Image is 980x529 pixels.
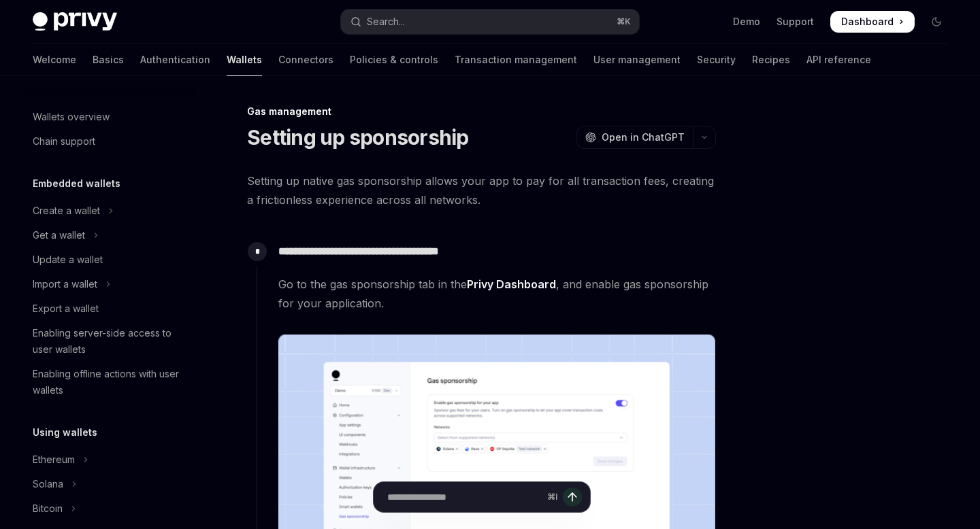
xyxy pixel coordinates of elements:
[22,321,196,362] a: Enabling server-side access to user wallets
[777,15,814,29] a: Support
[576,126,693,149] button: Open in ChatGPT
[33,366,188,398] div: Enabling offline actions with user wallets
[806,44,871,76] a: API reference
[247,125,469,150] h1: Setting up sponsorship
[33,203,100,219] div: Create a wallet
[602,131,685,144] span: Open in ChatGPT
[22,472,196,496] button: Toggle Solana section
[22,362,196,403] a: Enabling offline actions with user wallets
[387,482,542,512] input: Ask a question...
[33,252,103,268] div: Update a wallet
[33,109,110,125] div: Wallets overview
[33,12,117,31] img: dark logo
[22,129,196,154] a: Chain support
[22,105,196,129] a: Wallets overview
[140,44,210,76] a: Authentication
[33,451,75,468] div: Ethereum
[22,272,196,296] button: Toggle Import a wallet section
[350,44,438,76] a: Policies & controls
[926,11,947,33] button: Toggle dark mode
[455,44,577,76] a: Transaction management
[697,44,736,76] a: Security
[33,227,85,243] div: Get a wallet
[33,133,95,150] div: Chain support
[830,11,915,33] a: Dashboard
[341,10,638,34] button: Open search
[278,44,333,76] a: Connectors
[33,175,120,192] h5: Embedded wallets
[841,15,894,29] span: Dashboard
[467,277,556,292] a: Privy Dashboard
[227,44,262,76] a: Wallets
[33,476,63,492] div: Solana
[278,275,715,313] span: Go to the gas sponsorship tab in the , and enable gas sponsorship for your application.
[752,44,790,76] a: Recipes
[22,199,196,223] button: Toggle Create a wallet section
[33,325,188,358] div: Enabling server-side access to user wallets
[93,44,124,76] a: Basics
[33,424,97,441] h5: Using wallets
[617,16,631,27] span: ⌘ K
[247,171,716,209] span: Setting up native gas sponsorship allows your app to pay for all transaction fees, creating a fri...
[22,296,196,321] a: Export a wallet
[33,500,63,517] div: Bitcoin
[367,14,405,30] div: Search...
[593,44,681,76] a: User management
[33,276,97,292] div: Import a wallet
[22,496,196,521] button: Toggle Bitcoin section
[22,447,196,472] button: Toggle Ethereum section
[33,44,76,76] a: Welcome
[733,15,760,29] a: Demo
[22,248,196,272] a: Update a wallet
[563,488,582,507] button: Send message
[22,223,196,248] button: Toggle Get a wallet section
[247,105,716,118] div: Gas management
[33,301,99,317] div: Export a wallet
